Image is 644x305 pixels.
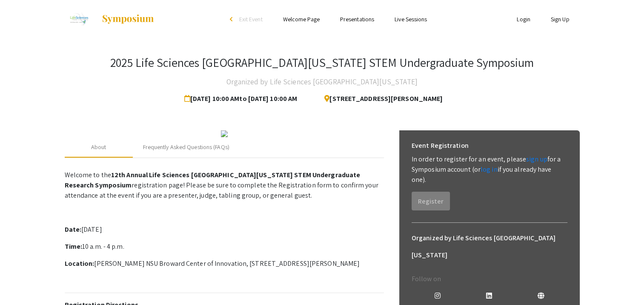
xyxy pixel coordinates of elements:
p: Welcome to the registration page! Please be sure to complete the Registration form to confirm you... [65,170,384,201]
span: Exit Event [239,15,263,23]
span: [STREET_ADDRESS][PERSON_NAME] [318,90,443,107]
p: Follow on [412,274,567,284]
strong: 12th Annual Life Sciences [GEOGRAPHIC_DATA][US_STATE] STEM Undergraduate Research Symposium [65,170,361,190]
button: Register [412,192,450,210]
span: [DATE] 10:00 AM to [DATE] 10:00 AM [184,90,301,107]
a: Presentations [340,15,374,23]
a: log in [481,165,498,174]
img: 32153a09-f8cb-4114-bf27-cfb6bc84fc69.png [221,130,228,137]
iframe: Chat [6,267,36,299]
h6: Event Registration [412,137,469,154]
h4: Organized by Life Sciences [GEOGRAPHIC_DATA][US_STATE] [226,73,417,90]
strong: Time: [65,242,83,251]
a: Live Sessions [395,15,427,23]
a: Sign Up [551,15,570,23]
a: sign up [526,155,547,164]
strong: Date: [65,225,82,234]
img: 2025 Life Sciences South Florida STEM Undergraduate Symposium [65,9,93,30]
h6: Organized by Life Sciences [GEOGRAPHIC_DATA][US_STATE] [412,230,567,264]
div: Frequently Asked Questions (FAQs) [143,143,229,152]
p: In order to register for an event, please for a Symposium account (or if you already have one). [412,154,567,185]
strong: Location: [65,259,94,268]
p: 10 a.m. - 4 p.m. [65,242,384,252]
div: About [91,143,106,152]
div: arrow_back_ios [230,17,235,22]
a: Welcome Page [283,15,320,23]
h3: 2025 Life Sciences [GEOGRAPHIC_DATA][US_STATE] STEM Undergraduate Symposium [110,55,534,70]
p: [DATE] [65,224,384,235]
img: Symposium by ForagerOne [101,14,155,24]
p: [PERSON_NAME] NSU Broward Center of Innovation, [STREET_ADDRESS][PERSON_NAME] [65,259,384,269]
a: 2025 Life Sciences South Florida STEM Undergraduate Symposium [65,9,155,30]
a: Login [517,15,530,23]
